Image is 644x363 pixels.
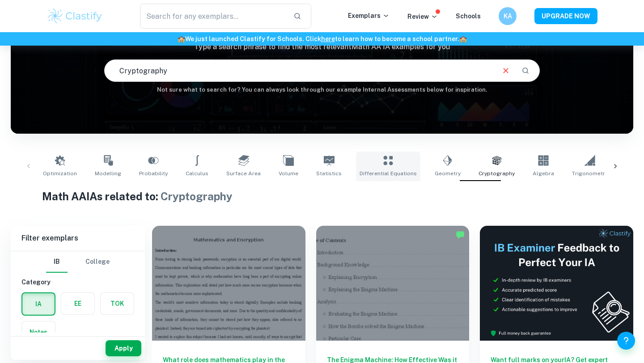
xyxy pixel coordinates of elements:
[95,169,121,177] span: Modelling
[161,190,233,203] span: Cryptography
[533,169,554,177] span: Algebra
[503,11,513,21] h6: KA
[85,251,110,273] button: College
[139,169,168,177] span: Probability
[22,321,55,343] button: Notes
[11,226,145,251] h6: Filter exemplars
[518,63,533,78] button: Search
[2,34,642,44] h6: We just launched Clastify for Schools. Click to learn how to become a school partner.
[11,85,633,94] h6: Not sure what to search for? You can always look through our example Internal Assessments below f...
[321,35,335,42] a: here
[46,251,110,273] div: Filter type choice
[22,293,55,315] button: IA
[178,35,185,42] span: 🏫
[186,169,208,177] span: Calculus
[348,11,390,21] p: Exemplars
[42,188,602,204] h1: Math AA IAs related to:
[61,293,94,314] button: EE
[226,169,261,177] span: Surface Area
[106,340,141,356] button: Apply
[456,230,465,239] img: Marked
[316,169,342,177] span: Statistics
[435,169,461,177] span: Geometry
[360,169,417,177] span: Differential Equations
[407,12,438,21] p: Review
[47,7,103,25] img: Clastify logo
[11,42,633,52] p: Type a search phrase to find the most relevant Math AA IA examples for you
[21,277,134,287] h6: Category
[459,35,467,42] span: 🏫
[105,58,494,83] input: E.g. modelling a logo, player arrangements, shape of an egg...
[480,226,633,341] img: Thumbnail
[456,13,481,20] a: Schools
[499,7,517,25] button: KA
[46,251,68,273] button: IB
[534,8,597,24] button: UPGRADE NOW
[43,169,77,177] span: Optimization
[101,293,134,314] button: TOK
[140,4,286,29] input: Search for any exemplars...
[497,62,514,79] button: Clear
[479,169,515,177] span: Cryptography
[617,332,635,350] button: Help and Feedback
[279,169,298,177] span: Volume
[572,169,608,177] span: Trigonometry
